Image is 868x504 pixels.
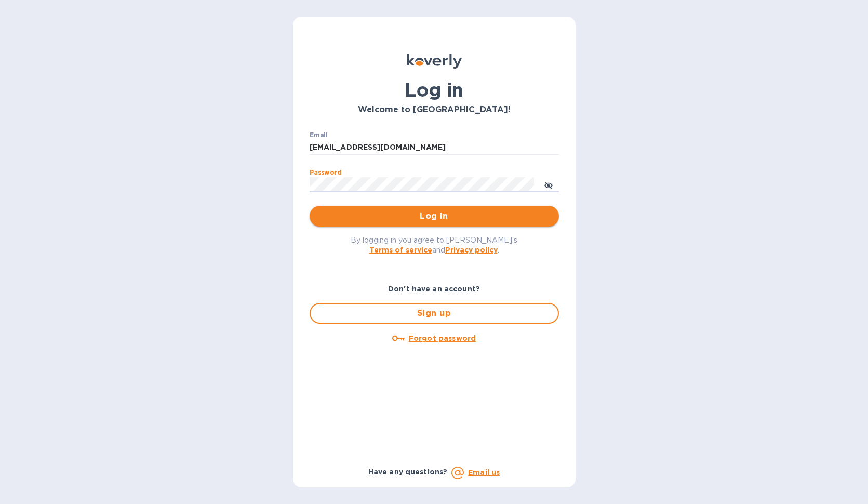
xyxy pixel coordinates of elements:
[445,246,498,254] a: Privacy policy
[319,307,550,320] span: Sign up
[407,54,462,69] img: Koverly
[310,206,559,227] button: Log in
[388,285,480,293] b: Don't have an account?
[351,236,517,254] span: By logging in you agree to [PERSON_NAME]'s and .
[310,140,559,155] input: Enter email address
[409,334,476,342] u: Forgot password
[310,79,559,101] h1: Log in
[310,105,559,115] h3: Welcome to [GEOGRAPHIC_DATA]!
[310,303,559,324] button: Sign up
[538,174,559,195] button: toggle password visibility
[368,468,448,476] b: Have any questions?
[310,132,328,138] label: Email
[310,169,341,176] label: Password
[318,210,551,222] span: Log in
[468,468,500,476] a: Email us
[369,246,432,254] a: Terms of service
